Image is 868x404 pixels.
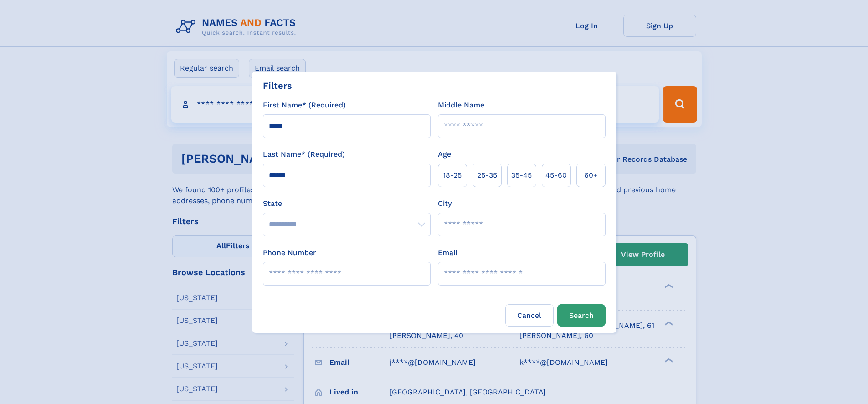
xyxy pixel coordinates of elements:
[505,304,554,327] label: Cancel
[263,247,316,258] label: Phone Number
[263,79,292,92] div: Filters
[438,149,451,160] label: Age
[545,170,567,181] span: 45‑60
[263,149,345,160] label: Last Name* (Required)
[511,170,532,181] span: 35‑45
[263,100,346,111] label: First Name* (Required)
[438,247,457,258] label: Email
[438,100,484,111] label: Middle Name
[443,170,462,181] span: 18‑25
[584,170,598,181] span: 60+
[477,170,497,181] span: 25‑35
[557,304,606,327] button: Search
[438,198,452,209] label: City
[263,198,431,209] label: State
